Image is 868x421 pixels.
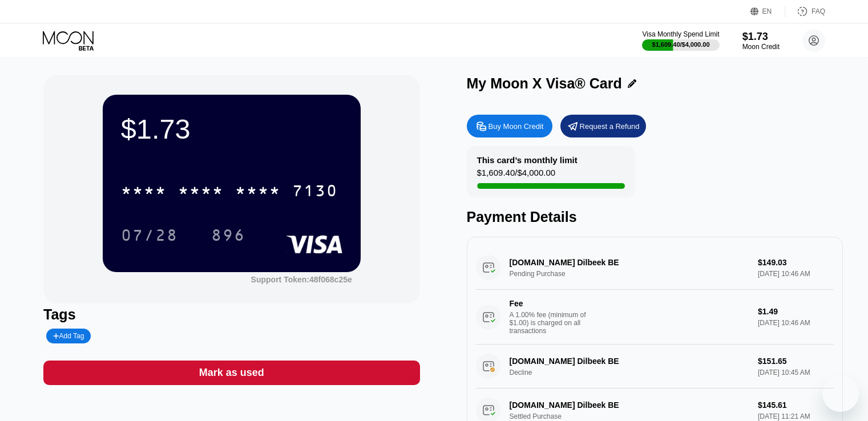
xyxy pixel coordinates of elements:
[251,275,352,284] div: Support Token: 48f068c25e
[121,113,342,145] div: $1.73
[742,43,780,51] div: Moon Credit
[199,366,264,379] div: Mark as used
[510,311,595,335] div: A 1.00% fee (minimum of $1.00) is charged on all transactions
[43,361,419,385] div: Mark as used
[785,6,825,17] div: FAQ
[46,329,91,343] div: Add Tag
[642,30,719,38] div: Visa Monthly Spend Limit
[43,306,419,323] div: Tags
[742,31,780,51] div: $1.73Moon Credit
[812,7,825,15] div: FAQ
[652,41,710,48] div: $1,609.40 / $4,000.00
[580,122,640,131] div: Request a Refund
[488,122,544,131] div: Buy Moon Credit
[203,221,254,249] div: 896
[510,299,590,308] div: Fee
[750,6,785,17] div: EN
[758,319,834,327] div: [DATE] 10:46 AM
[822,375,859,412] iframe: Mesajlaşma penceresini başlatma düğmesi
[251,275,352,284] div: Support Token:48f068c25e
[476,290,834,345] div: FeeA 1.00% fee (minimum of $1.00) is charged on all transactions$1.49[DATE] 10:46 AM
[762,7,772,15] div: EN
[467,75,622,92] div: My Moon X Visa® Card
[211,228,245,246] div: 896
[292,183,338,201] div: 7130
[560,115,646,137] div: Request a Refund
[467,115,552,137] div: Buy Moon Credit
[112,221,187,249] div: 07/28
[477,155,578,165] div: This card’s monthly limit
[53,332,84,340] div: Add Tag
[742,31,780,43] div: $1.73
[477,168,556,183] div: $1,609.40 / $4,000.00
[758,307,834,316] div: $1.49
[467,209,843,225] div: Payment Details
[642,30,719,51] div: Visa Monthly Spend Limit$1,609.40/$4,000.00
[121,228,178,246] div: 07/28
